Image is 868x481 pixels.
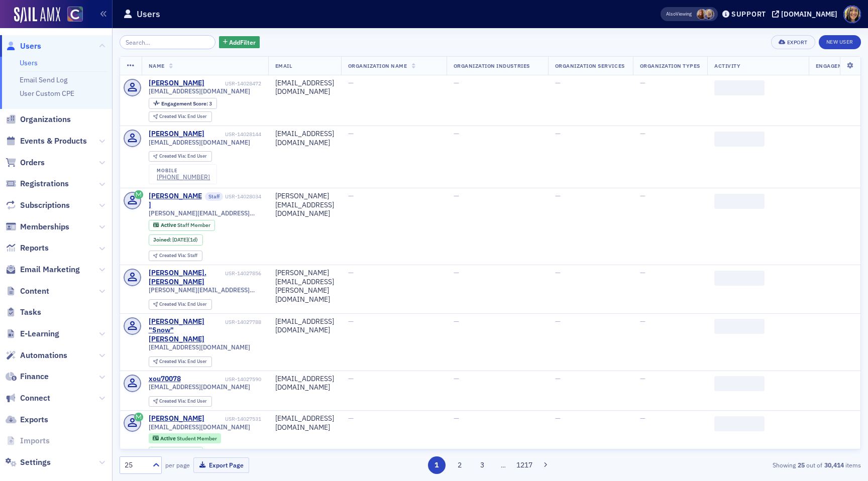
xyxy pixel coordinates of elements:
[555,414,561,423] span: —
[149,234,203,246] div: Joined: 2025-09-16 00:00:00
[20,41,41,52] span: Users
[120,35,215,49] input: Search…
[20,200,70,211] span: Subscriptions
[714,319,765,334] span: ‌
[161,221,177,228] span: Active
[149,356,212,367] div: Created Via: End User
[714,416,765,431] span: ‌
[714,80,765,95] span: ‌
[275,317,334,335] div: [EMAIL_ADDRESS][DOMAIN_NAME]
[819,35,861,49] a: New User
[20,264,80,275] span: Email Marketing
[20,157,45,168] span: Orders
[60,7,83,24] a: View Homepage
[6,243,49,254] a: Reports
[6,435,50,446] a: Imports
[149,220,215,231] div: Active: Active: Staff Member
[640,191,645,200] span: —
[348,374,354,383] span: —
[640,62,700,69] span: Organization Types
[157,173,210,181] a: [PHONE_NUMBER]
[555,374,561,383] span: —
[6,221,69,232] a: Memberships
[20,307,41,318] span: Tasks
[149,151,212,162] div: Created Via: End User
[149,192,203,209] a: [PERSON_NAME]
[454,268,459,277] span: —
[149,111,212,122] div: Created Via: End User
[348,191,354,200] span: —
[225,193,261,200] div: USR-14028034
[516,456,533,474] button: 1217
[20,393,50,404] span: Connect
[20,435,50,446] span: Imports
[149,269,224,286] a: [PERSON_NAME].[PERSON_NAME]
[640,374,645,383] span: —
[6,350,67,361] a: Automations
[20,136,87,147] span: Events & Products
[20,414,48,425] span: Exports
[275,269,334,304] div: [PERSON_NAME][EMAIL_ADDRESS][PERSON_NAME][DOMAIN_NAME]
[454,62,530,69] span: Organization Industries
[149,433,222,443] div: Active: Active: Student Member
[20,75,67,84] a: Email Send Log
[348,62,407,69] span: Organization Name
[149,79,204,88] a: [PERSON_NAME]
[153,222,210,228] a: Active Staff Member
[159,399,207,404] div: End User
[6,414,48,425] a: Exports
[161,100,209,107] span: Engagement Score :
[20,286,49,297] span: Content
[275,192,334,218] div: [PERSON_NAME][EMAIL_ADDRESS][DOMAIN_NAME]
[275,375,334,392] div: [EMAIL_ADDRESS][DOMAIN_NAME]
[6,264,80,275] a: Email Marketing
[454,374,459,383] span: —
[149,286,261,294] span: [PERSON_NAME][EMAIL_ADDRESS][PERSON_NAME][DOMAIN_NAME]
[149,130,204,139] a: [PERSON_NAME]
[20,89,74,98] a: User Custom CPE
[714,194,765,209] span: ‌
[640,268,645,277] span: —
[159,301,187,307] span: Created Via :
[159,302,207,307] div: End User
[6,41,41,52] a: Users
[555,317,561,326] span: —
[14,7,60,23] a: SailAMX
[496,460,510,469] span: …
[6,114,71,125] a: Organizations
[6,200,70,211] a: Subscriptions
[149,317,224,344] a: [PERSON_NAME] "Snow" [PERSON_NAME]
[555,78,561,87] span: —
[137,8,160,20] h1: Users
[787,40,808,45] div: Export
[149,299,212,310] div: Created Via: End User
[149,343,250,351] span: [EMAIL_ADDRESS][DOMAIN_NAME]
[149,375,181,384] div: xou70078
[640,78,645,87] span: —
[20,221,69,232] span: Memberships
[348,268,354,277] span: —
[229,38,256,47] span: Add Filter
[219,36,260,49] button: AddFilter
[454,191,459,200] span: —
[149,447,203,458] div: Joined: 2025-09-15 00:00:00
[451,456,468,474] button: 2
[20,114,71,125] span: Organizations
[20,371,49,382] span: Finance
[20,328,59,339] span: E-Learning
[771,35,815,49] button: Export
[206,131,261,138] div: USR-14028144
[159,253,197,259] div: Staff
[159,153,187,159] span: Created Via :
[149,98,217,109] div: Engagement Score: 3
[555,268,561,277] span: —
[206,416,261,422] div: USR-14027531
[714,132,765,147] span: ‌
[6,286,49,297] a: Content
[159,114,207,119] div: End User
[697,9,707,20] span: Sheila Duggan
